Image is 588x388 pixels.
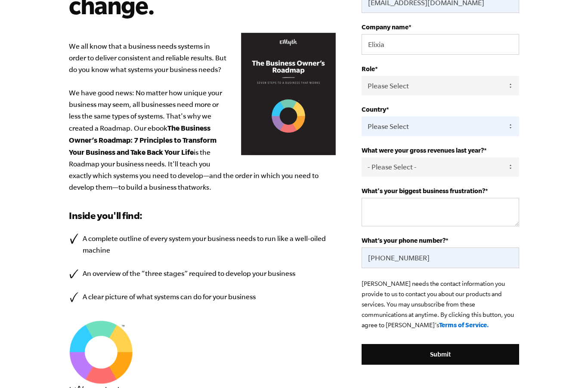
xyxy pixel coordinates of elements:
[69,268,336,279] li: An overview of the “three stages” required to develop your business
[362,147,484,154] span: What were your gross revenues last year?
[69,320,133,385] img: EMyth SES TM Graphic
[69,209,336,222] h3: Inside you'll find:
[545,347,588,388] iframe: Chat Widget
[362,187,485,194] span: What's your biggest business frustration?
[545,347,588,388] div: Widget de chat
[362,278,519,330] p: [PERSON_NAME] needs the contact information you provide to us to contact you about our products a...
[439,321,489,329] a: Terms of Service.
[362,106,386,113] span: Country
[241,33,336,156] img: Business Owners Roadmap Cover
[69,233,336,256] li: A complete outline of every system your business needs to run like a well-oiled machine
[191,183,209,191] em: works
[362,237,446,244] span: What’s your phone number?
[69,291,336,303] li: A clear picture of what systems can do for your business
[362,23,409,31] span: Company name
[69,124,217,156] b: The Business Owner’s Roadmap: 7 Principles to Transform Your Business and Take Back Your Life
[362,344,519,365] input: Submit
[362,65,375,72] span: Role
[69,41,336,193] p: We all know that a business needs systems in order to deliver consistent and reliable results. Bu...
